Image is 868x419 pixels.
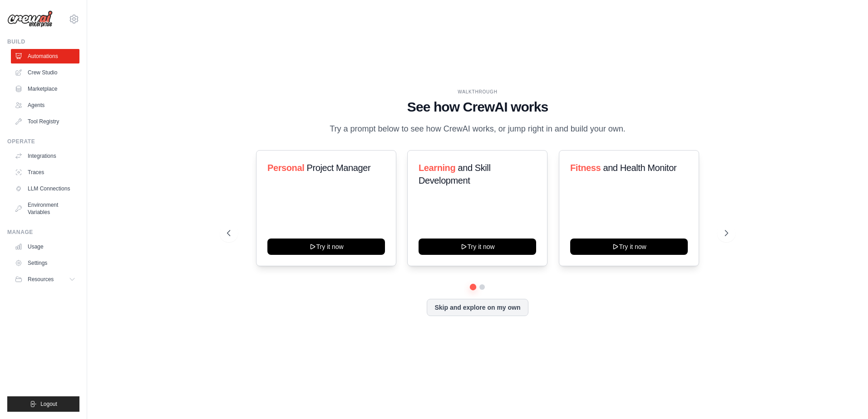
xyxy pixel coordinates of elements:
a: Traces [11,165,79,180]
a: Settings [11,256,79,270]
div: Manage [7,229,79,236]
button: Try it now [419,239,536,255]
a: Crew Studio [11,65,79,80]
a: Marketplace [11,82,79,96]
a: Environment Variables [11,198,79,219]
div: WALKTHROUGH [227,88,728,95]
a: Automations [11,49,79,63]
div: Operate [7,138,79,145]
a: LLM Connections [11,181,79,196]
button: Logout [7,396,79,412]
a: Agents [11,98,79,112]
button: Try it now [267,239,385,255]
button: Try it now [570,239,688,255]
a: Usage [11,239,79,254]
span: and Health Monitor [603,163,676,173]
span: Logout [40,400,57,408]
button: Skip and explore on my own [427,299,528,316]
div: Build [7,38,79,45]
span: Resources [28,276,54,283]
span: Project Manager [306,163,370,173]
span: Learning [419,163,455,173]
img: Logo [7,10,53,28]
a: Tool Registry [11,114,79,129]
a: Integrations [11,149,79,163]
h1: See how CrewAI works [227,99,728,115]
span: Personal [267,163,304,173]
p: Try a prompt below to see how CrewAI works, or jump right in and build your own. [325,122,630,136]
span: Fitness [570,163,601,173]
button: Resources [11,272,79,287]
